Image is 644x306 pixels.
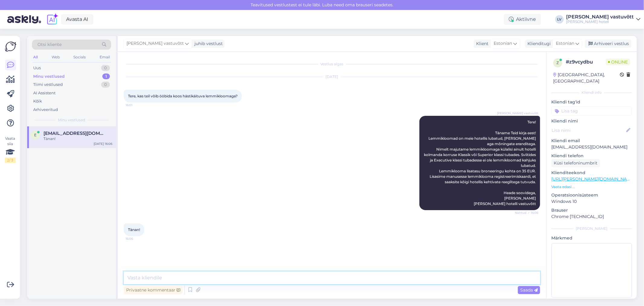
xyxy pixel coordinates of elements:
div: AI Assistent [33,90,56,96]
p: Kliendi nimi [551,118,632,124]
span: Tänan! [128,227,140,232]
p: Kliendi telefon [551,153,632,159]
span: e [34,133,37,137]
div: Klienditugi [525,41,551,47]
div: [PERSON_NAME] vastuvõtt [566,15,634,19]
span: Estonian [556,40,574,47]
div: All [32,53,39,61]
div: 0 [101,65,110,71]
div: Küsi telefoninumbrit [551,159,600,167]
div: Arhiveeritud [33,107,58,113]
span: Nähtud ✓ 16:06 [515,210,538,215]
p: Chrome [TECHNICAL_ID] [551,213,632,220]
div: Tiimi vestlused [33,82,63,88]
input: Lisa nimi [552,127,625,134]
div: Aktiivne [504,14,541,25]
p: Operatsioonisüsteem [551,192,632,198]
div: Vestlus algas [124,61,540,67]
div: Uus [33,65,41,71]
span: Estonian [494,40,512,47]
input: Lisa tag [551,106,632,116]
img: explore-ai [46,13,59,26]
div: 2 / 3 [5,158,16,163]
div: [GEOGRAPHIC_DATA], [GEOGRAPHIC_DATA] [553,72,620,84]
div: Tänan! [43,136,112,142]
span: Tere, kas teil võib ööbida koos hästikäituva lemmikloomaga? [128,94,238,98]
p: Windows 10 [551,198,632,205]
span: 16:01 [126,103,148,107]
div: Socials [72,53,87,61]
div: # z9vcydbu [566,58,606,66]
span: Otsi kliente [37,41,62,48]
div: [DATE] [124,74,540,80]
a: Avasta AI [61,14,93,24]
img: Askly Logo [5,41,16,52]
span: Saada [520,287,538,293]
div: 1 [102,73,110,80]
span: [PERSON_NAME] vastuvõtt [497,111,538,116]
p: [EMAIL_ADDRESS][DOMAIN_NAME] [551,144,632,150]
span: Online [606,59,630,65]
div: Vaata siia [5,136,16,163]
p: Brauser [551,207,632,213]
div: 0 [101,82,110,88]
div: Arhiveeri vestlus [585,40,631,48]
span: Minu vestlused [58,117,85,123]
p: Kliendi tag'id [551,99,632,105]
div: Klient [474,41,489,47]
div: juhib vestlust [192,41,223,47]
p: Märkmed [551,235,632,241]
div: Privaatne kommentaar [124,286,183,294]
span: [PERSON_NAME] vastuvõtt [127,40,184,47]
span: z [556,60,559,65]
div: LV [555,15,564,24]
div: [PERSON_NAME] hotell [566,19,634,24]
div: [DATE] 16:06 [94,142,112,146]
div: Kliendi info [551,90,632,95]
span: eliseurva@gmail.com [43,131,106,136]
div: [PERSON_NAME] [551,226,632,231]
p: Vaata edasi ... [551,184,632,190]
span: 16:06 [126,236,148,241]
a: [PERSON_NAME] vastuvõtt[PERSON_NAME] hotell [566,15,640,24]
p: Kliendi email [551,138,632,144]
div: Minu vestlused [33,73,65,80]
p: Klienditeekond [551,170,632,176]
div: Web [50,53,61,61]
div: Email [98,53,111,61]
div: Kõik [33,98,42,104]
